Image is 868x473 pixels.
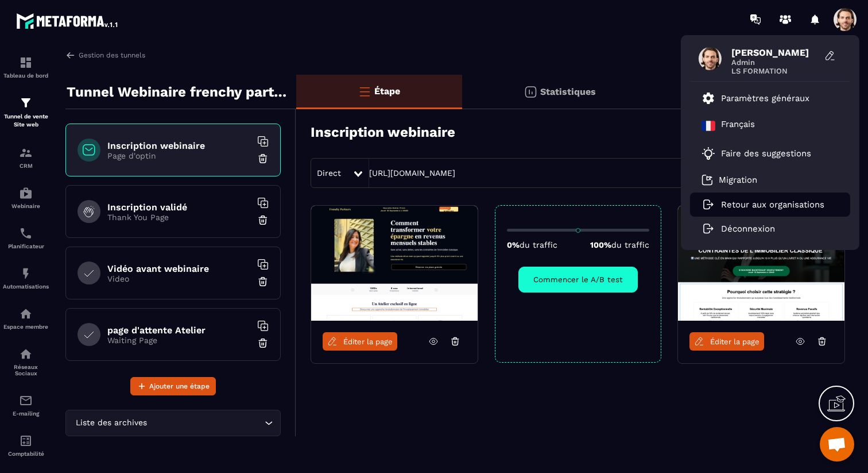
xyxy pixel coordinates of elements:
[507,240,557,249] p: 0%
[702,91,809,105] a: Paramètres généraux
[518,267,638,293] button: Commencer le A/B test
[19,96,33,110] img: formation
[3,364,49,376] p: Réseaux Sociaux
[721,148,811,159] p: Faire des suggestions
[107,140,251,151] h6: Inscription webinaire
[719,175,757,185] p: Migration
[19,56,33,70] img: formation
[107,263,251,274] h6: Vidéo avant webinaire
[65,50,76,60] img: arrow
[257,276,269,287] img: trash
[721,199,824,210] p: Retour aux organisations
[540,86,596,97] p: Statistiques
[3,425,49,466] a: accountantaccountantComptabilité
[19,394,33,407] img: email
[65,410,281,436] div: Search for option
[3,451,49,457] p: Comptabilité
[16,10,119,31] img: logo
[3,113,49,129] p: Tunnel de vente Site web
[3,47,49,87] a: formationformationTableau de bord
[149,417,262,429] input: Search for option
[731,58,817,67] span: Admin
[590,240,649,249] p: 100%
[3,258,49,298] a: automationsautomationsAutomatisations
[702,199,824,210] a: Retour aux organisations
[678,206,844,321] img: image
[19,267,33,280] img: automations
[702,174,757,186] a: Migration
[257,153,269,164] img: trash
[689,332,764,351] a: Éditer la page
[19,347,33,361] img: social-network
[107,202,251,213] h6: Inscription validé
[19,146,33,160] img: formation
[731,67,817,75] span: LS FORMATION
[3,203,49,209] p: Webinaire
[702,147,824,160] a: Faire des suggestions
[3,218,49,258] a: schedulerschedulerPlanificateur
[3,137,49,178] a: formationformationCRM
[721,119,755,133] p: Français
[257,337,269,349] img: trash
[149,380,210,392] span: Ajouter une étape
[3,410,49,417] p: E-mailing
[19,434,33,448] img: accountant
[3,163,49,169] p: CRM
[710,337,759,346] span: Éditer la page
[19,186,33,200] img: automations
[3,339,49,385] a: social-networksocial-networkRéseaux Sociaux
[369,168,455,178] a: [URL][DOMAIN_NAME]
[73,417,149,429] span: Liste des archives
[3,385,49,425] a: emailemailE-mailing
[107,151,251,160] p: Page d'optin
[524,85,537,99] img: stats.20deebd0.svg
[374,86,400,97] p: Étape
[107,213,251,222] p: Thank You Page
[311,124,455,140] h3: Inscription webinaire
[731,47,817,58] span: [PERSON_NAME]
[3,283,49,290] p: Automatisations
[107,325,251,336] h6: page d'attente Atelier
[520,240,557,249] span: du traffic
[317,168,341,178] span: Direct
[3,324,49,330] p: Espace membre
[611,240,649,249] span: du traffic
[107,274,251,283] p: Video
[130,377,216,395] button: Ajouter une étape
[358,84,371,98] img: bars-o.4a397970.svg
[257,214,269,226] img: trash
[323,332,397,351] a: Éditer la page
[65,50,145,60] a: Gestion des tunnels
[3,87,49,137] a: formationformationTunnel de vente Site web
[3,72,49,79] p: Tableau de bord
[3,178,49,218] a: automationsautomationsWebinaire
[3,298,49,339] a: automationsautomationsEspace membre
[67,80,288,103] p: Tunnel Webinaire frenchy partners
[3,243,49,249] p: Planificateur
[19,307,33,321] img: automations
[721,93,809,103] p: Paramètres généraux
[19,226,33,240] img: scheduler
[343,337,393,346] span: Éditer la page
[107,336,251,345] p: Waiting Page
[311,206,478,321] img: image
[721,224,775,234] p: Déconnexion
[820,427,854,462] a: Ouvrir le chat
